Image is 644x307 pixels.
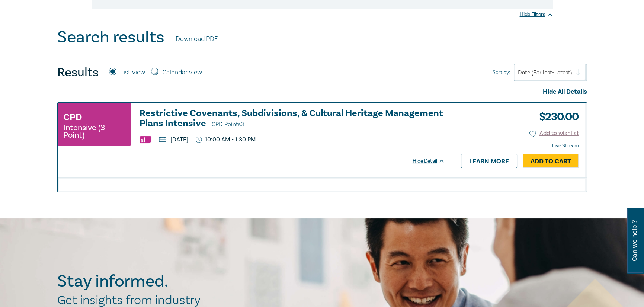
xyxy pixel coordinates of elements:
[57,65,99,80] h4: Results
[162,68,202,77] label: Calendar view
[63,111,82,124] h3: CPD
[159,137,188,143] p: [DATE]
[493,68,510,77] span: Sort by:
[63,124,125,139] small: Intensive (3 Point)
[529,129,579,138] button: Add to wishlist
[520,11,553,18] div: Hide Filters
[534,108,579,125] h3: $ 230.00
[461,154,517,168] a: Learn more
[518,68,519,77] input: Sort by
[413,157,454,165] div: Hide Detail
[57,28,164,47] h1: Search results
[140,136,151,143] img: Substantive Law
[57,272,233,291] h2: Stay informed.
[140,108,445,129] a: Restrictive Covenants, Subdivisions, & Cultural Heritage Management Plans Intensive CPD Points3
[523,154,579,168] a: Add to Cart
[57,87,587,97] div: Hide All Details
[212,121,244,128] span: CPD Points 3
[120,68,145,77] label: List view
[552,143,579,149] strong: Live Stream
[631,212,638,269] span: Can we help ?
[140,108,445,129] h3: Restrictive Covenants, Subdivisions, & Cultural Heritage Management Plans Intensive
[176,34,218,44] a: Download PDF
[196,136,256,143] p: 10:00 AM - 1:30 PM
